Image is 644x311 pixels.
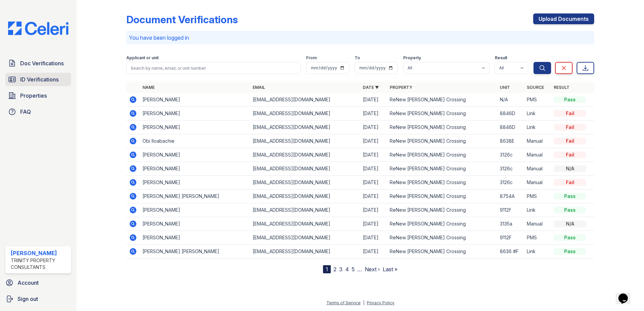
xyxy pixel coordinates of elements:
[140,231,250,245] td: [PERSON_NAME]
[497,189,524,203] td: 8754A
[554,193,586,200] div: Pass
[554,207,586,213] div: Pass
[18,295,38,303] span: Sign out
[11,249,68,257] div: [PERSON_NAME]
[250,107,360,120] td: [EMAIL_ADDRESS][DOMAIN_NAME]
[497,93,524,107] td: N/A
[126,55,159,61] label: Applicant or unit
[524,93,551,107] td: PMS
[524,245,551,258] td: Link
[142,85,155,90] a: Name
[357,265,362,273] span: …
[554,124,586,131] div: Fail
[129,34,591,42] p: You have been logged in
[387,107,497,120] td: ReNew [PERSON_NAME] Crossing
[497,134,524,148] td: 8638E
[3,22,74,35] img: CE_Logo_Blue-a8612792a0a2168367f1c8372b55b34899dd931a85d93a1a3d3e32e68fde9ad4.png
[616,284,637,304] iframe: chat widget
[250,189,360,203] td: [EMAIL_ADDRESS][DOMAIN_NAME]
[5,73,71,86] a: ID Verifications
[140,148,250,162] td: [PERSON_NAME]
[250,134,360,148] td: [EMAIL_ADDRESS][DOMAIN_NAME]
[497,203,524,217] td: 9112f
[140,203,250,217] td: [PERSON_NAME]
[360,148,387,162] td: [DATE]
[554,138,586,144] div: Fail
[387,120,497,134] td: ReNew [PERSON_NAME] Crossing
[250,93,360,107] td: [EMAIL_ADDRESS][DOMAIN_NAME]
[18,279,39,287] span: Account
[345,266,349,273] a: 4
[387,148,497,162] td: ReNew [PERSON_NAME] Crossing
[3,276,74,289] a: Account
[250,245,360,258] td: [EMAIL_ADDRESS][DOMAIN_NAME]
[554,96,586,103] div: Pass
[363,85,379,90] a: Date ▼
[360,162,387,176] td: [DATE]
[20,92,47,100] span: Properties
[333,266,336,273] a: 2
[554,85,570,90] a: Result
[527,85,544,90] a: Source
[250,231,360,245] td: [EMAIL_ADDRESS][DOMAIN_NAME]
[360,189,387,203] td: [DATE]
[497,120,524,134] td: 8846D
[140,107,250,120] td: [PERSON_NAME]
[352,266,355,273] a: 5
[140,93,250,107] td: [PERSON_NAME]
[554,234,586,241] div: Pass
[497,176,524,189] td: 3126c
[250,176,360,189] td: [EMAIL_ADDRESS][DOMAIN_NAME]
[360,245,387,258] td: [DATE]
[524,217,551,231] td: Manual
[126,13,238,26] div: Document Verifications
[524,189,551,203] td: PMS
[250,148,360,162] td: [EMAIL_ADDRESS][DOMAIN_NAME]
[387,217,497,231] td: ReNew [PERSON_NAME] Crossing
[524,134,551,148] td: Manual
[524,107,551,120] td: Link
[20,75,59,83] span: ID Verifications
[387,203,497,217] td: ReNew [PERSON_NAME] Crossing
[524,148,551,162] td: Manual
[403,55,421,61] label: Property
[306,55,317,61] label: From
[5,57,71,70] a: Doc Verifications
[360,93,387,107] td: [DATE]
[497,231,524,245] td: 9112F
[390,85,412,90] a: Property
[20,59,64,67] span: Doc Verifications
[140,189,250,203] td: [PERSON_NAME] [PERSON_NAME]
[524,120,551,134] td: Link
[360,107,387,120] td: [DATE]
[140,176,250,189] td: [PERSON_NAME]
[554,151,586,158] div: Fail
[500,85,510,90] a: Unit
[524,176,551,189] td: Manual
[250,203,360,217] td: [EMAIL_ADDRESS][DOMAIN_NAME]
[11,257,68,271] div: Trinity Property Consultants
[387,162,497,176] td: ReNew [PERSON_NAME] Crossing
[387,231,497,245] td: ReNew [PERSON_NAME] Crossing
[3,292,74,306] a: Sign out
[360,203,387,217] td: [DATE]
[554,165,586,172] div: N/A
[20,108,31,116] span: FAQ
[497,245,524,258] td: 8636 #F
[365,266,380,273] a: Next ›
[387,176,497,189] td: ReNew [PERSON_NAME] Crossing
[126,62,301,74] input: Search by name, email, or unit number
[524,231,551,245] td: PMS
[387,245,497,258] td: ReNew [PERSON_NAME] Crossing
[554,110,586,117] div: Fail
[554,248,586,255] div: Pass
[326,300,361,305] a: Terms of Service
[387,134,497,148] td: ReNew [PERSON_NAME] Crossing
[323,265,331,273] div: 1
[140,120,250,134] td: [PERSON_NAME]
[360,176,387,189] td: [DATE]
[383,266,397,273] a: Last »
[250,120,360,134] td: [EMAIL_ADDRESS][DOMAIN_NAME]
[554,179,586,186] div: Fail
